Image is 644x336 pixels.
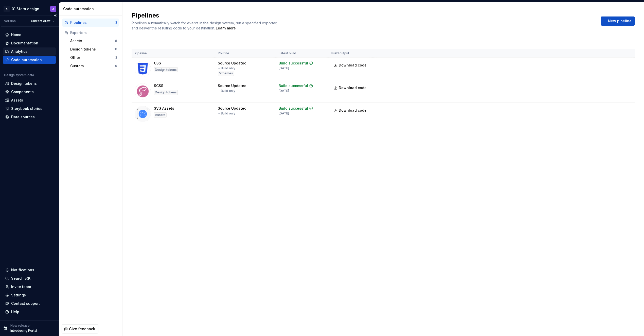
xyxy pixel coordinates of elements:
button: New pipeline [601,16,635,26]
div: Custom [70,63,115,69]
button: Give feedback [62,324,98,333]
a: Download code [331,83,370,92]
a: Analytics [3,47,56,56]
span: Download code [339,108,367,113]
button: Current draft [29,18,57,25]
span: Download code [339,85,367,90]
button: Other3 [68,54,119,62]
button: Collapse sidebar [52,12,59,19]
div: Assets [11,98,23,103]
a: Design tokens [3,79,56,88]
button: Design tokens11 [68,45,119,53]
div: 11 [115,47,117,51]
div: Design tokens [154,90,178,95]
div: Source Updated [218,83,246,88]
div: Home [11,32,21,37]
button: Search ⌘K [3,274,56,282]
button: A01 Sfera design systemA [1,3,58,14]
span: Current draft [31,19,50,23]
span: 5 themes [219,71,233,75]
div: Source Updated [218,106,246,111]
th: Latest build [276,49,328,58]
button: Assets8 [68,37,119,45]
span: Give feedback [69,326,95,331]
a: Documentation [3,39,56,47]
div: Notifications [11,267,34,273]
h2: Pipelines [132,11,595,20]
div: Search ⌘K [11,276,30,281]
div: 0 [115,64,117,68]
div: A [52,7,54,11]
a: Download code [331,106,370,115]
div: Help [11,309,19,314]
a: Components [3,88,56,96]
div: Analytics [11,49,27,54]
div: Source Updated [218,61,246,66]
div: Assets [154,112,167,117]
a: Invite team [3,283,56,291]
a: Assets [3,96,56,104]
div: → Build only [218,66,235,70]
th: Pipeline [132,49,215,58]
div: [DATE] [279,111,289,115]
div: Code automation [63,6,120,11]
div: Assets [70,38,115,43]
div: 3 [115,56,117,60]
div: Design system data [4,73,34,77]
div: Code automation [11,57,42,62]
a: Storybook stories [3,105,56,113]
div: Design tokens [11,81,37,86]
button: Notifications [3,266,56,274]
p: New release! [10,324,30,328]
a: Code automation [3,56,56,64]
a: Home [3,31,56,39]
div: Data sources [11,114,35,120]
div: Invite team [11,284,31,289]
div: Build successful [279,83,308,88]
div: Design tokens [70,47,115,52]
th: Build output [328,49,373,58]
span: . [215,26,237,30]
p: Introducing Portal [10,329,37,333]
div: SVG Assets [154,106,174,111]
div: Components [11,89,34,94]
div: Pipelines [70,20,115,25]
div: Build successful [279,61,308,66]
a: Learn more [216,26,236,31]
div: [DATE] [279,66,289,70]
div: Build successful [279,106,308,111]
span: Pipelines automatically watch for events in the design system, run a specified exporter, and deli... [132,21,278,30]
div: SCSS [154,83,163,88]
div: 3 [115,21,117,25]
div: Version [4,19,16,23]
div: → Build only [218,111,235,115]
th: Routine [215,49,276,58]
button: Contact support [3,299,56,308]
div: Settings [11,293,26,298]
button: Custom0 [68,62,119,70]
div: Storybook stories [11,106,42,111]
div: Other [70,55,115,60]
div: 8 [115,39,117,43]
a: Download code [331,61,370,70]
div: 01 Sfera design system [12,6,44,11]
div: Contact support [11,301,40,306]
a: Settings [3,291,56,299]
div: CSS [154,61,161,66]
div: → Build only [218,89,235,93]
span: Download code [339,63,367,68]
div: [DATE] [279,89,289,93]
span: New pipeline [608,19,632,24]
div: Documentation [11,41,38,46]
div: Design tokens [154,67,178,72]
a: Pipelines3 [62,19,119,27]
div: A [4,6,10,12]
a: Data sources [3,113,56,121]
div: Exporters [70,30,117,35]
button: Help [3,308,56,316]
